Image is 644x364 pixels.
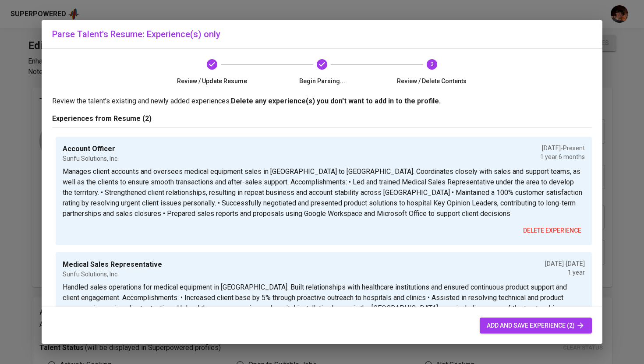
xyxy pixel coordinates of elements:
[63,259,162,270] p: Medical Sales Representative
[520,223,585,239] button: delete experience
[63,282,585,335] p: Handled sales operations for medical equipment in [GEOGRAPHIC_DATA]. Built relationships with hea...
[63,154,119,163] p: Sunfu Solutions, Inc.
[161,77,264,85] span: Review / Update Resume
[63,166,585,219] p: Manages client accounts and oversees medical equipment sales in [GEOGRAPHIC_DATA] to [GEOGRAPHIC_...
[231,97,441,105] b: Delete any experience(s) you don't want to add in to the profile.
[52,113,592,124] p: Experiences from Resume (2)
[540,152,585,161] p: 1 year 6 months
[63,270,162,279] p: Sunfu Solutions, Inc.
[487,320,585,331] span: add and save experience (2)
[540,144,585,152] p: [DATE] - Present
[523,225,581,236] span: delete experience
[545,268,585,277] p: 1 year
[271,77,374,85] span: Begin Parsing...
[63,144,119,154] p: Account Officer
[380,77,483,85] span: Review / Delete Contents
[545,259,585,268] p: [DATE] - [DATE]
[480,318,592,334] button: add and save experience (2)
[52,96,592,106] p: Review the talent's existing and newly added experiences.
[52,27,592,41] h6: Parse Talent's Resume: Experience(s) only
[430,61,433,67] text: 3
